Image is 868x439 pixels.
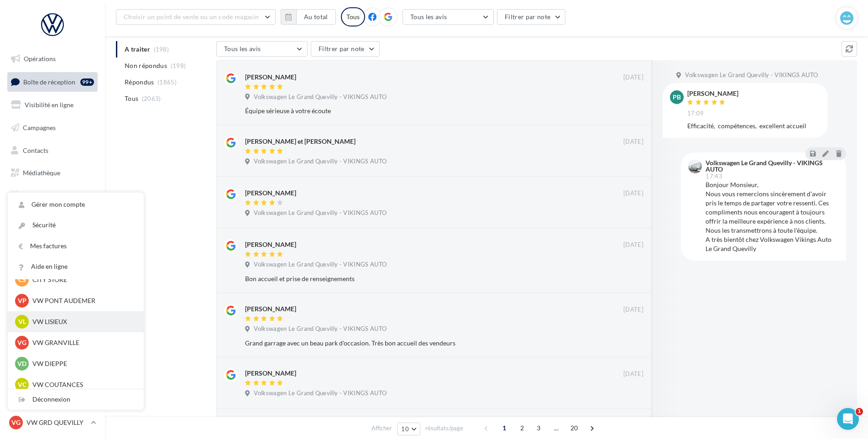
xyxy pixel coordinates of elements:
[497,421,512,435] span: 1
[371,424,392,433] span: Afficher
[5,118,99,137] a: Campagnes
[11,418,21,427] span: VG
[685,71,818,79] span: Volkswagen Le Grand Quevilly - VIKINGS AUTO
[17,359,26,368] span: VD
[245,304,296,314] div: [PERSON_NAME]
[32,338,133,347] p: VW GRANVILLE
[673,93,681,102] span: PB
[125,78,154,87] span: Répondus
[32,275,133,284] p: CITY STORE
[623,189,643,198] span: [DATE]
[281,9,336,25] button: Au total
[401,425,409,433] span: 10
[254,93,387,101] span: Volkswagen Le Grand Quevilly - VIKINGS AUTO
[8,236,144,256] a: Mes factures
[18,275,26,284] span: CS
[8,389,144,410] div: Déconnexion
[5,95,99,115] a: Visibilité en ligne
[171,62,186,69] span: (198)
[623,73,643,82] span: [DATE]
[5,186,99,205] a: Calendrier
[245,339,584,348] div: Grand garrage avec un beau park d'occasion. Très bon accueil des vendeurs
[224,45,261,52] span: Tous les avis
[341,7,365,26] div: Tous
[687,121,821,131] div: Efficacité, compétences, excellent accueil
[17,338,26,347] span: VG
[245,240,296,249] div: [PERSON_NAME]
[497,9,566,25] button: Filtrer par note
[5,239,99,266] a: Campagnes DataOnDemand
[23,124,56,131] span: Campagnes
[8,215,144,235] a: Sécurité
[254,157,387,166] span: Volkswagen Le Grand Quevilly - VIKINGS AUTO
[687,90,738,97] div: [PERSON_NAME]
[125,94,138,103] span: Tous
[125,61,167,70] span: Non répondus
[245,369,296,378] div: [PERSON_NAME]
[245,106,584,115] div: Équipe sérieuse à votre écoute
[142,95,161,102] span: (2063)
[23,192,53,199] span: Calendrier
[18,317,26,326] span: VL
[296,9,336,25] button: Au total
[245,274,584,283] div: Bon accueil et prise de renseignements
[397,423,420,435] button: 10
[254,389,387,397] span: Volkswagen Le Grand Quevilly - VIKINGS AUTO
[245,188,296,198] div: [PERSON_NAME]
[254,209,387,217] span: Volkswagen Le Grand Quevilly - VIKINGS AUTO
[245,73,296,82] div: [PERSON_NAME]
[706,173,722,179] span: 17:43
[23,169,60,177] span: Médiathèque
[410,13,447,21] span: Tous les avis
[124,13,259,21] span: Choisir un point de vente ou un code magasin
[549,421,564,435] span: ...
[706,180,839,253] div: Bonjour Monsieur, Nous vous remercions sincèrement d'avoir pris le temps de partager votre ressen...
[567,421,582,435] span: 20
[5,141,99,160] a: Contacts
[623,306,643,314] span: [DATE]
[157,78,177,86] span: (1865)
[623,138,643,146] span: [DATE]
[23,78,75,85] span: Boîte de réception
[623,241,643,249] span: [DATE]
[8,194,144,215] a: Gérer mon compte
[311,41,380,57] button: Filtrer par note
[32,296,133,305] p: VW PONT AUDEMER
[23,146,48,154] span: Contacts
[32,380,133,389] p: VW COUTANCES
[8,256,144,277] a: Aide en ligne
[245,137,356,146] div: [PERSON_NAME] et [PERSON_NAME]
[5,49,99,68] a: Opérations
[254,325,387,333] span: Volkswagen Le Grand Quevilly - VIKINGS AUTO
[24,55,56,63] span: Opérations
[5,72,99,92] a: Boîte de réception99+
[856,408,863,415] span: 1
[25,101,73,109] span: Visibilité en ligne
[7,414,98,431] a: VG VW GRD QUEVILLY
[425,424,463,433] span: résultats/page
[706,160,837,172] div: Volkswagen Le Grand Quevilly - VIKINGS AUTO
[80,78,94,86] div: 99+
[403,9,494,25] button: Tous les avis
[116,9,276,25] button: Choisir un point de vente ou un code magasin
[531,421,546,435] span: 3
[5,209,99,236] a: PLV et print personnalisable
[26,418,87,427] p: VW GRD QUEVILLY
[623,370,643,378] span: [DATE]
[254,261,387,269] span: Volkswagen Le Grand Quevilly - VIKINGS AUTO
[18,296,26,305] span: VP
[515,421,529,435] span: 2
[216,41,308,57] button: Tous les avis
[5,163,99,183] a: Médiathèque
[18,380,26,389] span: VC
[32,359,133,368] p: VW DIEPPE
[687,110,704,118] span: 17:09
[32,317,133,326] p: VW LISIEUX
[837,408,859,430] iframe: Intercom live chat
